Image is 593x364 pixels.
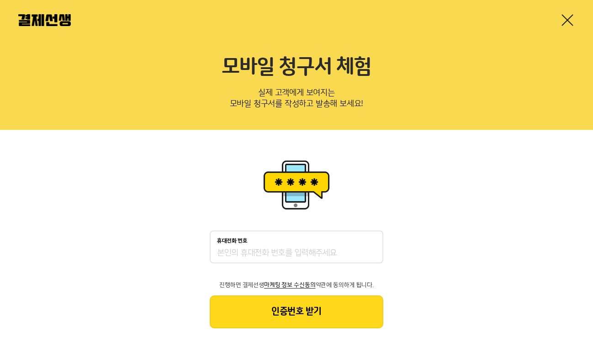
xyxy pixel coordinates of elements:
[210,282,383,288] p: 진행하면 결제선생 약관에 동의하게 됩니다.
[260,157,333,212] img: 휴대폰인증 이미지
[217,248,376,259] input: 휴대전화 번호
[18,55,575,80] h2: 모바일 청구서 체험
[217,238,248,244] p: 휴대전화 번호
[210,295,383,328] button: 인증번호 받기
[264,282,315,288] span: 마케팅 정보 수신동의
[18,14,71,26] img: 결제선생
[18,85,575,115] p: 실제 고객에게 보여지는 모바일 청구서를 작성하고 발송해 보세요!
